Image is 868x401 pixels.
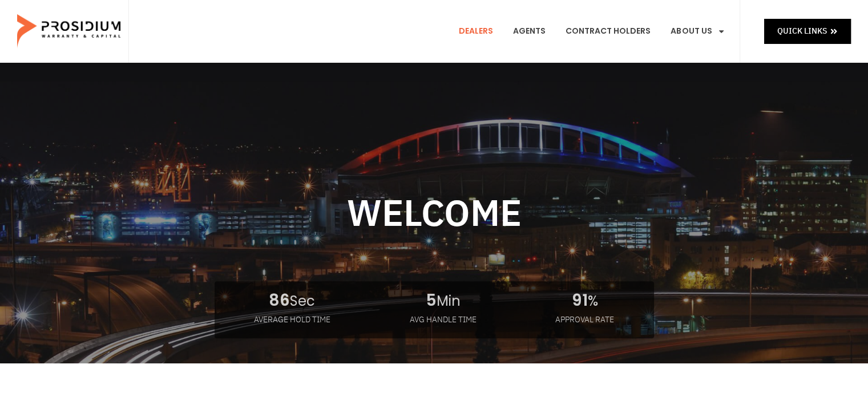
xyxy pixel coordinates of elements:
[662,10,734,52] a: About Us
[777,24,827,38] span: Quick Links
[450,10,502,52] a: Dealers
[504,10,554,52] a: Agents
[450,10,734,52] nav: Menu
[764,19,851,43] a: Quick Links
[557,10,659,52] a: Contract Holders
